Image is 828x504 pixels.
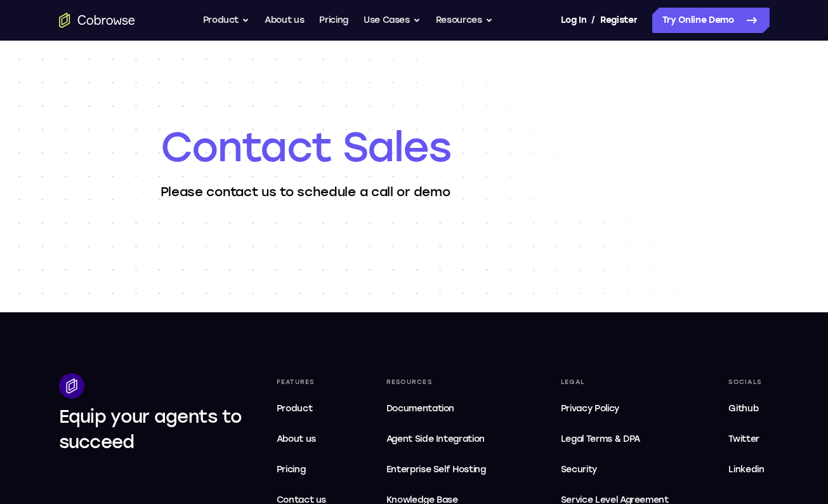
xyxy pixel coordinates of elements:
span: About us [277,434,316,444]
span: Linkedin [728,464,764,475]
button: Use Cases [364,8,421,33]
a: Agent Side Integration [381,427,506,452]
span: Github [728,403,758,414]
a: About us [265,8,304,33]
h1: Contact Sales [161,122,668,173]
span: Agent Side Integration [386,432,501,447]
a: Legal Terms & DPA [556,427,674,452]
div: Socials [723,373,769,391]
span: Documentation [386,403,454,414]
span: Twitter [728,434,759,444]
span: Security [561,464,597,475]
a: Register [600,8,637,33]
a: Documentation [381,396,506,421]
span: Equip your agents to succeed [59,406,242,453]
button: Resources [436,8,493,33]
div: Features [272,373,332,391]
a: Security [556,457,674,482]
span: Enterprise Self Hosting [386,462,501,477]
a: Enterprise Self Hosting [381,457,506,482]
a: Twitter [723,427,769,452]
span: Privacy Policy [561,403,619,414]
div: Resources [381,373,506,391]
a: Log In [561,8,586,33]
a: Pricing [319,8,348,33]
a: Try Online Demo [652,8,770,33]
span: Legal Terms & DPA [561,434,640,444]
a: Github [723,396,769,421]
span: Pricing [277,464,306,475]
a: Privacy Policy [556,396,674,421]
div: Legal [556,373,674,391]
button: Product [203,8,250,33]
a: Product [272,396,332,421]
p: Please contact us to schedule a call or demo [161,183,668,201]
a: Go to the home page [59,13,135,28]
span: / [591,13,595,28]
a: Linkedin [723,457,769,482]
a: About us [272,427,332,452]
span: Product [277,403,313,414]
a: Pricing [272,457,332,482]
